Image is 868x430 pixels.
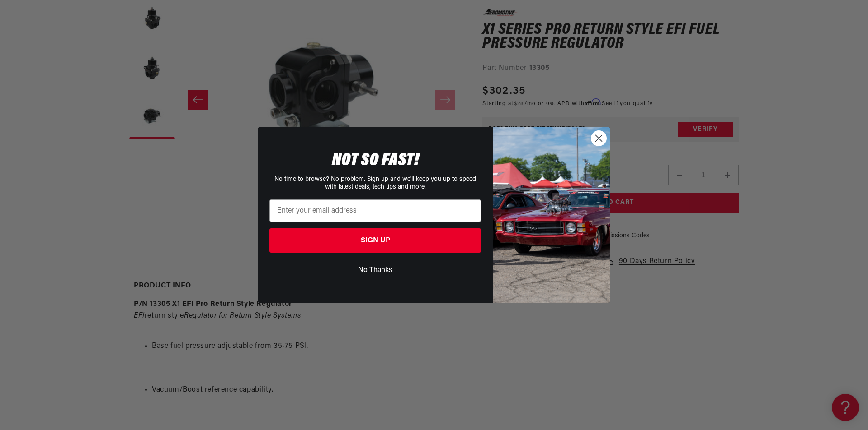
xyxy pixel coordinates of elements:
[493,127,610,303] img: 85cdd541-2605-488b-b08c-a5ee7b438a35.jpeg
[269,228,481,253] button: SIGN UP
[269,262,481,279] button: No Thanks
[332,152,419,170] span: NOT SO FAST!
[591,130,607,146] button: Close dialog
[269,199,481,222] input: Enter your email address
[274,176,476,190] span: No time to browse? No problem. Sign up and we'll keep you up to speed with latest deals, tech tip...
